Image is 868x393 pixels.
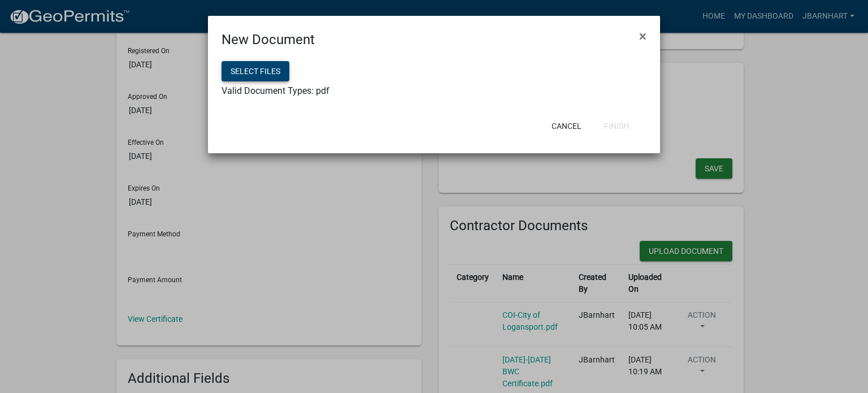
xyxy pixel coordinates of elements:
span: × [639,28,646,44]
button: Close [630,20,656,52]
h4: New Document [222,29,315,50]
span: Valid Document Types: pdf [222,85,329,96]
button: Cancel [542,116,591,136]
button: Finish [595,116,638,136]
button: Select files [222,61,289,81]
